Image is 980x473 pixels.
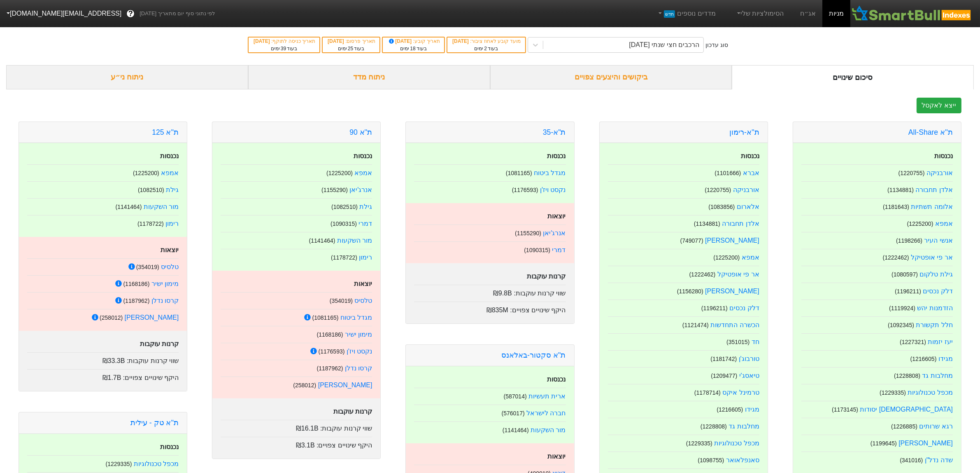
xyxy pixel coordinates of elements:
[920,271,953,278] a: גילת טלקום
[337,237,372,244] a: מור השקעות
[714,440,759,447] a: מכפל טכנולוגיות
[317,331,343,338] small: ( 1168186 )
[319,348,345,355] small: ( 1176593 )
[729,128,759,136] a: ת''א-רימון
[900,457,923,464] small: ( 341016 )
[548,453,566,460] strong: יוצאות
[680,237,703,244] small: ( 749077 )
[892,271,918,278] small: ( 1080597 )
[152,128,179,136] a: ת''א 125
[689,271,716,278] small: ( 1222462 )
[880,389,906,396] small: ( 1229335 )
[349,128,372,136] a: ת''א 90
[327,37,375,45] div: תאריך פרסום :
[358,220,372,227] a: דמרי
[745,406,759,413] a: מגידו
[128,8,133,19] span: ?
[891,423,917,430] small: ( 1226885 )
[130,419,179,427] a: ת''א טק - עילית
[711,372,737,379] small: ( 1209477 )
[710,356,737,362] small: ( 1181742 )
[832,406,858,413] small: ( 1173145 )
[161,263,179,270] a: טלסיס
[717,406,743,413] small: ( 1216605 )
[938,355,953,362] a: מגידו
[105,461,132,467] small: ( 1229335 )
[414,302,566,315] div: היקף שינויים צפויים :
[414,285,566,298] div: שווי קרנות עוקבות :
[896,237,922,244] small: ( 1198266 )
[504,393,527,400] small: ( 587014 )
[729,423,759,430] a: מחלבות גד
[629,40,699,50] div: הרכבים חצי שנתי [DATE]
[717,271,759,278] a: אר פי אופטיקל
[916,186,953,193] a: אלדן תחבורה
[6,65,248,89] div: ניתוח ני״ע
[221,420,372,433] div: שווי קרנות עוקבות :
[501,351,566,359] a: ת''א סקטור-באלאנס
[309,237,335,244] small: ( 1141464 )
[125,314,179,321] a: [PERSON_NAME]
[926,169,953,176] a: אורבניקה
[484,46,487,52] span: 2
[221,437,372,450] div: היקף שינויים צפויים :
[253,45,315,52] div: בעוד ימים
[354,169,372,176] a: אמפא
[524,247,550,253] small: ( 1090315 )
[701,305,728,311] small: ( 1196211 )
[908,389,953,396] a: מכפל טכנולוגיות
[682,322,709,328] small: ( 1121474 )
[705,187,731,193] small: ( 1220755 )
[506,170,532,176] small: ( 1081165 )
[140,9,215,18] span: לפי נתוני סוף יום מתאריך [DATE]
[900,339,926,345] small: ( 1227321 )
[137,220,164,227] small: ( 1178722 )
[531,426,566,433] a: מור השקעות
[732,5,787,22] a: הסימולציות שלי
[151,280,179,287] a: מימון ישיר
[923,288,953,295] a: דלק נכסים
[729,304,759,311] a: דלק נכסים
[388,38,413,44] span: [DATE]
[321,187,348,193] small: ( 1155290 )
[27,369,179,383] div: היקף שינויים צפויים :
[547,152,566,159] strong: נכנסות
[715,170,741,176] small: ( 1101666 )
[726,457,759,464] a: סאנפלאואר
[348,46,353,52] span: 25
[138,187,164,193] small: ( 1082510 )
[910,356,937,362] small: ( 1216605 )
[899,170,925,176] small: ( 1220755 )
[698,457,724,464] small: ( 1098755 )
[722,389,759,396] a: טרמינל איקס
[281,46,286,52] span: 39
[503,427,529,433] small: ( 1141464 )
[709,204,735,210] small: ( 1083856 )
[345,365,372,372] a: קרסו נדלן
[331,254,357,261] small: ( 1178722 )
[701,423,727,430] small: ( 1228808 )
[349,186,372,193] a: אנרג'יאן
[140,340,179,347] strong: קרנות עוקבות
[340,314,372,321] a: מגדל ביטוח
[133,170,159,176] small: ( 1225200 )
[331,220,357,227] small: ( 1090315 )
[907,220,933,227] small: ( 1225200 )
[888,322,914,328] small: ( 1092345 )
[248,65,490,89] div: ניתוח מדד
[733,186,759,193] a: אורבניקה
[359,254,372,261] a: רימון
[102,357,125,364] span: ₪33.3B
[387,37,440,45] div: תאריך קובע :
[515,230,541,236] small: ( 1155290 )
[345,331,372,338] a: מימון ישיר
[694,220,720,227] small: ( 1134881 )
[347,348,372,355] a: נקסט ויז'ן
[871,440,897,447] small: ( 1199645 )
[887,187,914,193] small: ( 1134881 )
[547,376,566,383] strong: נכנסות
[722,220,759,227] a: אלדן תחבורה
[543,128,566,136] a: ת"א-35
[354,280,372,287] strong: יוצאות
[705,288,759,295] a: [PERSON_NAME]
